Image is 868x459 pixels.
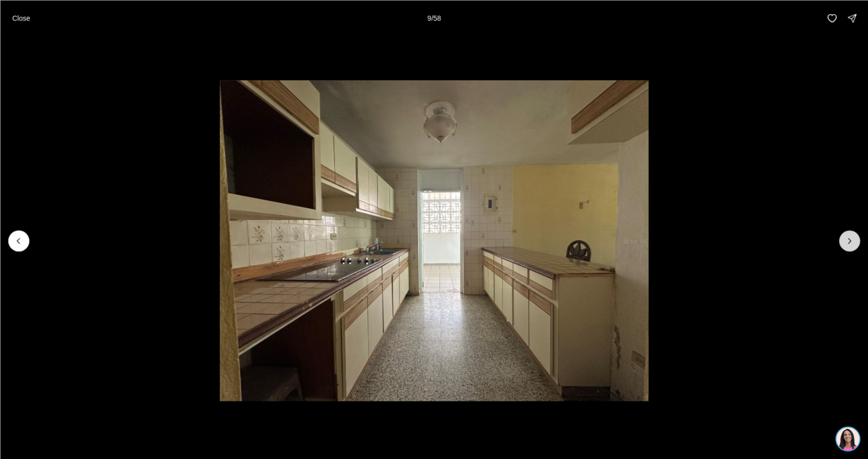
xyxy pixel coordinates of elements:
[6,6,29,29] img: be3d4b55-7850-4bcb-9297-a2f9cd376e78.png
[427,14,441,22] p: 9 / 58
[12,14,30,22] p: Close
[8,230,29,251] button: Previous slide
[6,8,36,28] button: Close
[839,230,860,251] button: Next slide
